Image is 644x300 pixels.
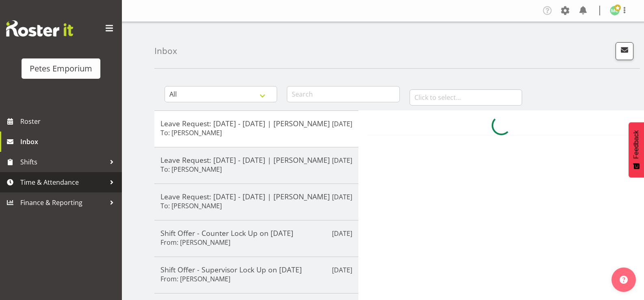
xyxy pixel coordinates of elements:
[160,229,352,237] h5: Shift Offer - Counter Lock Up on [DATE]
[332,265,352,275] p: [DATE]
[332,155,352,165] p: [DATE]
[20,196,106,209] span: Finance & Reporting
[160,165,222,173] h6: To: [PERSON_NAME]
[629,122,644,177] button: Feedback - Show survey
[20,156,106,168] span: Shifts
[20,136,118,148] span: Inbox
[30,63,92,75] div: Petes Emporium
[332,192,352,202] p: [DATE]
[332,119,352,129] p: [DATE]
[410,89,522,106] input: Click to select...
[287,86,399,102] input: Search
[160,155,352,164] h5: Leave Request: [DATE] - [DATE] | [PERSON_NAME]
[610,6,620,15] img: melissa-cowen2635.jpg
[633,130,640,159] span: Feedback
[160,275,230,283] h6: From: [PERSON_NAME]
[160,119,352,128] h5: Leave Request: [DATE] - [DATE] | [PERSON_NAME]
[620,276,628,284] img: help-xxl-2.png
[160,238,230,246] h6: From: [PERSON_NAME]
[160,129,222,137] h6: To: [PERSON_NAME]
[6,20,73,37] img: Rosterit website logo
[160,265,352,274] h5: Shift Offer - Supervisor Lock Up on [DATE]
[332,229,352,238] p: [DATE]
[160,192,352,201] h5: Leave Request: [DATE] - [DATE] | [PERSON_NAME]
[20,176,106,188] span: Time & Attendance
[20,115,118,127] span: Roster
[154,46,177,56] h4: Inbox
[160,202,222,210] h6: To: [PERSON_NAME]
